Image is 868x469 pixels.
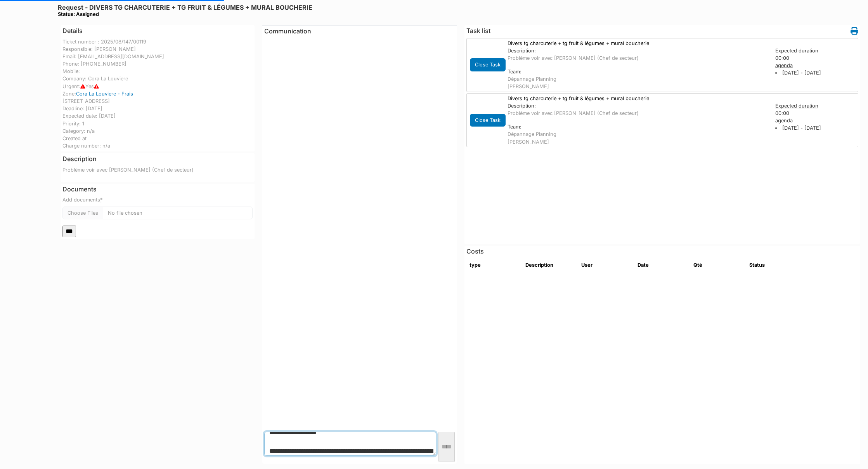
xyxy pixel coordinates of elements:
div: Dépannage Planning [508,130,768,138]
div: Status: Assigned [58,11,312,17]
th: Qté [690,258,746,272]
i: Work order [851,27,858,35]
div: 00:00 [771,47,861,90]
div: Dépannage Planning [508,75,768,83]
li: [DATE] - [DATE] [775,124,857,132]
th: Description [522,258,578,272]
div: Description: [508,102,768,109]
span: translation missing: en.communication.communication [264,27,311,35]
div: Description: [508,47,768,54]
div: Expected duration [775,47,857,54]
div: Ticket number : 2025/08/147/00119 Responsible: [PERSON_NAME] Email: [EMAIL_ADDRESS][DOMAIN_NAME] ... [62,38,253,150]
h6: Costs [466,248,484,255]
div: Team: [508,68,768,75]
p: Problème voir avec [PERSON_NAME] (Chef de secteur) [508,109,768,117]
div: Team: [508,123,768,130]
a: Close Task [470,60,506,68]
h6: Request - DIVERS TG CHARCUTERIE + TG FRUIT & LÉGUMES + MURAL BOUCHERIE [58,4,312,17]
p: Problème voir avec [PERSON_NAME] (Chef de secteur) [508,54,768,62]
div: agenda [775,62,857,69]
h6: Details [62,27,83,35]
label: Add documents [62,196,102,203]
abbr: required [100,197,102,203]
a: Close Task [470,115,506,123]
h6: Documents [62,186,253,193]
div: [PERSON_NAME] [508,83,768,90]
div: Divers tg charcuterie + tg fruit & légumes + mural boucherie [504,95,771,102]
th: type [466,258,522,272]
div: Divers tg charcuterie + tg fruit & légumes + mural boucherie [504,40,771,47]
th: Date [634,258,690,272]
li: [DATE] - [DATE] [775,69,857,76]
h6: Task list [466,27,490,35]
a: Cora La Louviere - Frais [76,91,133,97]
p: Problème voir avec [PERSON_NAME] (Chef de secteur) [62,166,253,174]
span: translation missing: en.todo.action.close_task [475,62,501,68]
div: agenda [775,117,857,124]
div: Expected duration [775,102,857,109]
div: [PERSON_NAME] [508,138,768,146]
th: Status [746,258,802,272]
h6: Description [62,155,97,163]
div: 00:00 [771,102,861,146]
th: User [578,258,634,272]
span: translation missing: en.todo.action.close_task [475,117,501,123]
